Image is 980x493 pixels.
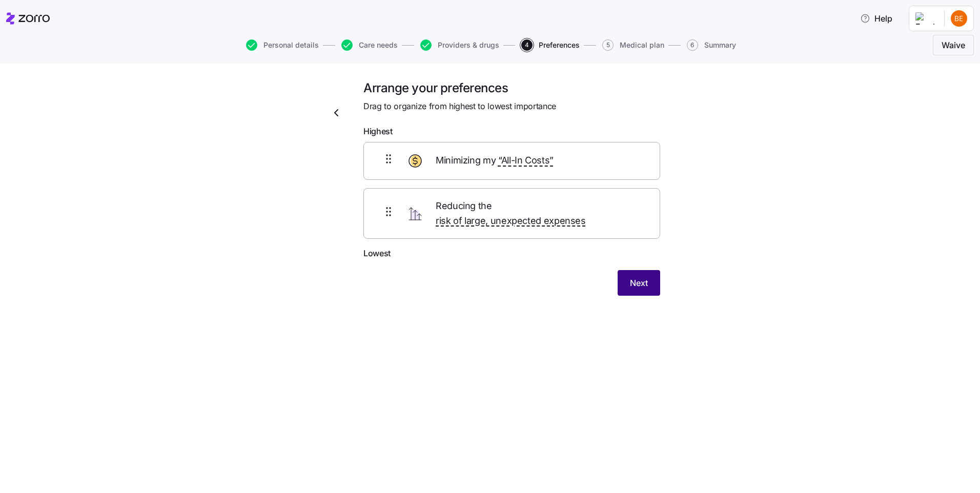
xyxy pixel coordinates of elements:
[418,39,499,51] a: Providers & drugs
[915,12,936,25] img: Employer logo
[363,188,660,239] div: Reducing the risk of large, unexpected expenses
[951,10,967,27] img: cb9c0c2300d1f3785f8da19967fdfebe
[539,42,580,49] span: Preferences
[521,39,533,51] span: 4
[602,39,614,51] span: 5
[618,270,660,296] button: Next
[359,42,398,49] span: Care needs
[436,153,554,168] span: Minimizing my
[852,8,901,29] button: Help
[620,42,664,49] span: Medical plan
[363,247,391,260] span: Lowest
[363,125,393,138] span: Highest
[363,100,556,113] span: Drag to organize from highest to lowest importance
[602,39,664,51] button: 5Medical plan
[436,214,586,229] span: risk of large, unexpected expenses
[860,12,892,25] span: Help
[339,39,398,51] a: Care needs
[246,39,319,51] button: Personal details
[933,35,974,55] button: Waive
[420,39,499,51] button: Providers & drugs
[363,80,660,96] h1: Arrange your preferences
[438,42,499,49] span: Providers & drugs
[363,142,660,180] div: Minimizing my “All-In Costs”
[244,39,319,51] a: Personal details
[341,39,398,51] button: Care needs
[263,42,319,49] span: Personal details
[436,199,641,229] span: Reducing the
[519,39,580,51] a: 4Preferences
[687,39,736,51] button: 6Summary
[630,277,648,289] span: Next
[687,39,698,51] span: 6
[521,39,580,51] button: 4Preferences
[942,39,965,51] span: Waive
[704,42,736,49] span: Summary
[498,153,554,168] span: “All-In Costs”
